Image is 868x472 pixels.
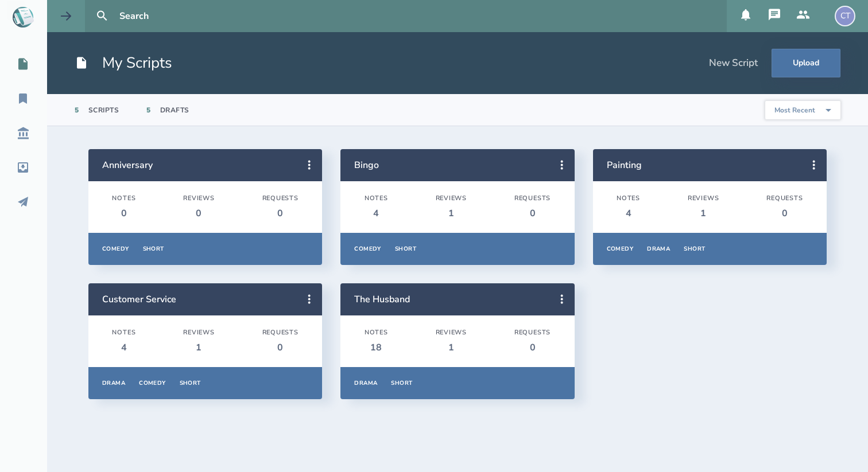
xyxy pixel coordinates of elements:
div: CT [835,6,855,26]
div: Short [395,245,416,253]
div: Short [391,379,412,387]
div: Notes [365,329,388,337]
div: 18 [365,341,388,354]
div: Reviews [688,194,719,202]
div: Requests [262,329,299,337]
a: The Husband [354,293,410,306]
div: 0 [112,207,135,220]
div: 1 [436,341,467,354]
div: Reviews [183,329,215,337]
div: Reviews [436,194,467,202]
a: Anniversary [102,159,153,171]
div: 5 [75,106,79,115]
div: Reviews [183,194,215,202]
div: 0 [514,341,551,354]
div: 5 [146,106,151,115]
div: 0 [262,341,299,354]
div: Drama [354,379,377,387]
div: Reviews [436,329,467,337]
div: Comedy [102,245,129,253]
div: Requests [766,194,803,202]
div: 0 [514,207,551,220]
div: Notes [112,329,135,337]
div: Drama [647,245,670,253]
div: 0 [262,207,299,220]
div: Comedy [354,245,381,253]
div: 4 [112,341,135,354]
div: 0 [183,207,215,220]
div: Requests [262,194,299,202]
div: Short [143,245,164,253]
div: 0 [766,207,803,220]
div: Comedy [139,379,166,387]
div: Short [684,245,705,253]
div: 4 [365,207,388,220]
div: 4 [617,207,640,220]
div: 1 [688,207,719,220]
div: Drama [102,379,125,387]
div: Notes [617,194,640,202]
div: Notes [365,194,388,202]
div: 1 [436,207,467,220]
div: New Script [709,57,758,69]
button: Upload [772,49,840,77]
div: Comedy [607,245,634,253]
div: Requests [514,194,551,202]
div: Notes [112,194,135,202]
div: 1 [183,341,215,354]
div: Short [180,379,201,387]
a: Bingo [354,159,379,171]
div: Requests [514,329,551,337]
div: Scripts [88,106,119,115]
a: Painting [607,159,642,171]
div: Drafts [160,106,189,115]
a: Customer Service [102,293,176,306]
h1: My Scripts [75,53,172,73]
